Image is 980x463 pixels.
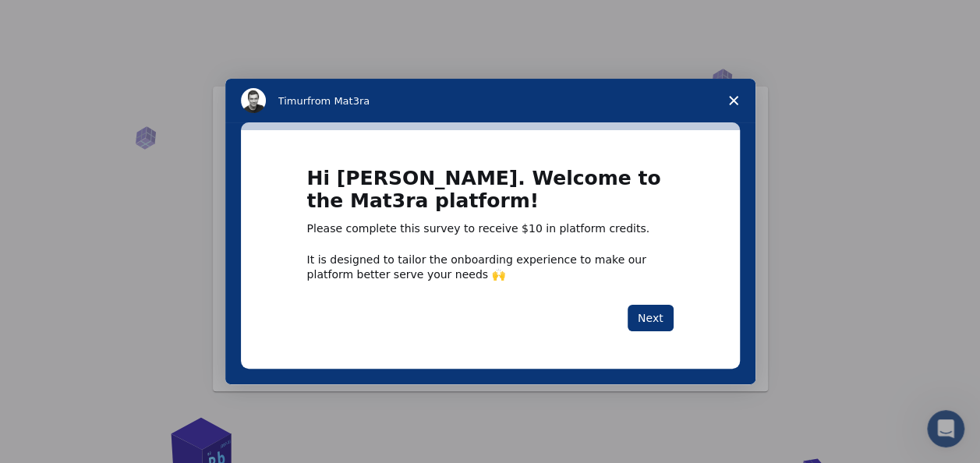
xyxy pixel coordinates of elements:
[241,88,266,113] img: Profile image for Timur
[712,79,755,122] span: Close survey
[307,253,674,281] div: It is designed to tailor the onboarding experience to make our platform better serve your needs 🙌
[307,95,370,107] span: from Mat3ra
[307,221,674,237] div: Please complete this survey to receive $10 in platform credits.
[31,11,87,25] span: Support
[307,168,674,221] h1: Hi [PERSON_NAME]. Welcome to the Mat3ra platform!
[278,95,307,107] span: Timur
[628,305,674,331] button: Next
